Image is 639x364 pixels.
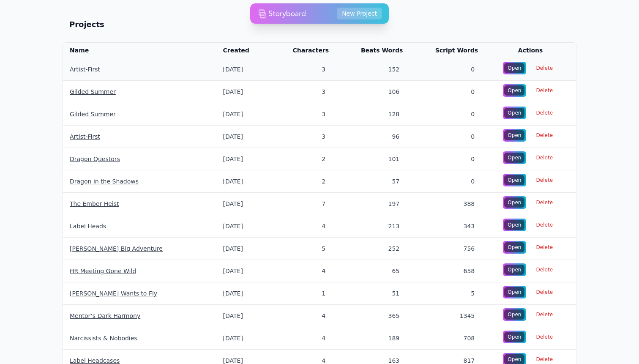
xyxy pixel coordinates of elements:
img: storyboard [259,5,306,22]
td: [DATE] [216,103,270,126]
td: 1 [269,282,336,305]
a: Open [503,84,526,97]
td: 101 [336,148,410,170]
td: 57 [336,170,410,193]
button: New Project [337,8,382,19]
span: Delete [531,309,558,320]
td: 65 [336,260,410,282]
a: Open [503,174,526,186]
a: Narcissists & Nobodies [70,335,137,342]
td: 0 [410,148,485,170]
a: Open [503,263,526,276]
span: Delete [531,264,558,276]
a: Artist-First [70,66,100,73]
div: Open [504,220,524,230]
td: 4 [269,305,336,327]
td: 5 [410,282,485,305]
div: Open [504,197,524,208]
a: The Ember Heist [70,200,119,207]
td: 2 [269,170,336,193]
span: Delete [531,197,558,208]
td: [DATE] [216,260,270,282]
a: [PERSON_NAME] Big Adventure [70,245,163,252]
td: 5 [269,238,336,260]
td: 2 [269,148,336,170]
a: Mentor’s Dark Harmony [70,312,140,319]
td: [DATE] [216,282,270,305]
a: Dragon in the Shadows [70,178,139,185]
span: Delete [531,286,558,298]
td: [DATE] [216,327,270,350]
td: 189 [336,327,410,350]
div: Open [504,242,524,252]
div: Open [504,287,524,297]
td: 3 [269,58,336,81]
th: Beats Words [336,43,410,58]
a: Open [503,151,526,164]
span: Delete [531,174,558,186]
a: Label Heads [70,223,106,230]
td: 106 [336,81,410,103]
th: Characters [269,43,336,58]
td: [DATE] [216,305,270,327]
td: 0 [410,81,485,103]
a: Artist-First [70,133,100,140]
a: Dragon Questors [70,156,120,162]
td: 0 [410,126,485,148]
td: 658 [410,260,485,282]
td: 51 [336,282,410,305]
div: Open [504,108,524,118]
th: Script Words [410,43,485,58]
td: 343 [410,215,485,238]
div: Open [504,153,524,163]
div: Open [504,175,524,185]
a: Open [503,196,526,209]
td: [DATE] [216,215,270,238]
div: Open [504,63,524,73]
a: Gilded Summer [70,111,116,118]
th: Name [63,43,216,58]
td: 3 [269,103,336,126]
td: [DATE] [216,58,270,81]
a: Open [503,308,526,321]
td: 3 [269,81,336,103]
td: 213 [336,215,410,238]
td: [DATE] [216,81,270,103]
td: [DATE] [216,148,270,170]
a: Gilded Summer [70,88,116,95]
span: Delete [531,85,558,96]
td: 708 [410,327,485,350]
span: Delete [531,129,558,141]
td: 365 [336,305,410,327]
div: Open [504,130,524,140]
td: 3 [269,126,336,148]
span: Delete [531,241,558,253]
div: Open [504,332,524,342]
a: Open [503,331,526,343]
td: 4 [269,260,336,282]
td: 4 [269,327,336,350]
span: Delete [531,107,558,119]
a: Open [503,241,526,254]
th: Actions [485,43,576,58]
div: Open [504,309,524,320]
div: Open [504,265,524,275]
span: Delete [531,219,558,231]
td: 388 [410,193,485,215]
h2: Projects [69,19,104,30]
a: [PERSON_NAME] Wants to Fly [70,290,157,297]
td: 0 [410,58,485,81]
td: [DATE] [216,170,270,193]
td: 128 [336,103,410,126]
td: 96 [336,126,410,148]
span: Delete [531,152,558,164]
div: Open [504,85,524,96]
td: 152 [336,58,410,81]
a: Open [503,62,526,74]
td: [DATE] [216,238,270,260]
td: [DATE] [216,126,270,148]
td: 4 [269,215,336,238]
span: Delete [531,331,558,343]
td: 0 [410,170,485,193]
td: 7 [269,193,336,215]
